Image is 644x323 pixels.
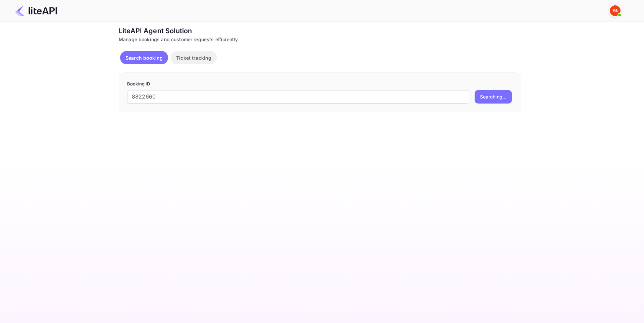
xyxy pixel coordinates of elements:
input: Enter Booking ID (e.g., 63782194) [127,90,469,104]
p: Search booking [125,54,163,61]
img: Yandex Support [610,5,621,16]
p: Booking ID [127,81,513,87]
div: LiteAPI Agent Solution [119,26,521,36]
p: Ticket tracking [176,54,211,61]
img: LiteAPI Logo [15,5,57,16]
button: Searching... [475,90,512,104]
div: Manage bookings and customer requests efficiently. [119,36,521,43]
